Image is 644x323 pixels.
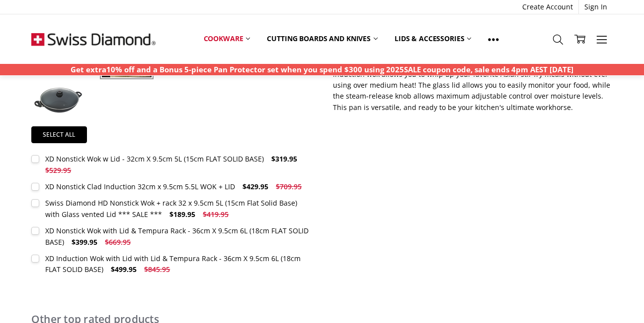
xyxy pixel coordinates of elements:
a: Show All [480,28,507,50]
span: $189.95 [169,210,195,219]
div: XD Induction Wok with Lid with Lid & Tempura Rack - 36cm X 9.5cm 6L (18cm FLAT SOLID BASE) [45,254,301,274]
img: Free Shipping On Every Order [31,14,156,64]
img: XD Induction Wok with Lid with Lid & Tempura Rack - 36cm X 9.5cm 6L (18cm FLAT SOLID BASE) [33,87,83,113]
span: $429.95 [242,182,268,191]
span: $499.95 [111,265,137,274]
a: Cutting boards and knives [258,28,386,50]
a: Lids & Accessories [386,28,480,50]
span: $709.95 [276,182,302,191]
span: $419.95 [203,210,229,219]
a: Cookware [195,28,259,50]
span: $529.95 [45,165,71,175]
span: $399.95 [72,237,97,247]
div: Swiss Diamond HD Nonstick Wok + rack 32 x 9.5cm 5L (15cm Flat Solid Base) with Glass vented Lid *... [45,198,297,218]
div: XD Nonstick Clad Induction 32cm x 9.5cm 5.5L WOK + LID [45,182,235,191]
span: $845.95 [144,265,170,274]
div: XD Nonstick Wok with Lid & Tempura Rack - 36cm X 9.5cm 6L (18cm FLAT SOLID BASE) [45,226,309,246]
div: XD Nonstick Wok w Lid - 32cm X 9.5cm 5L (15cm FLAT SOLID BASE) [45,154,264,163]
a: Select all [31,126,87,143]
span: $319.95 [271,154,297,163]
p: Get extra10% off and a Bonus 5-piece Pan Protector set when you spend $300 using 2025SALE coupon ... [71,64,573,75]
span: $669.95 [105,237,131,247]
